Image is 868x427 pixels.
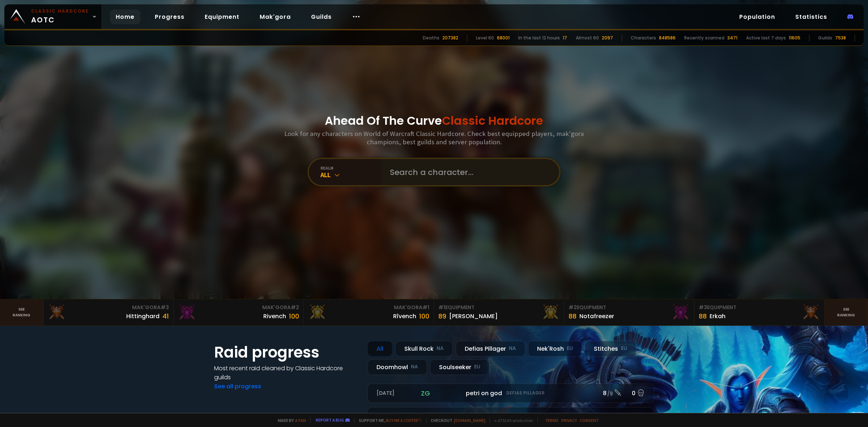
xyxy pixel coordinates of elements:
div: Rîvench [393,312,416,321]
div: Defias Pillager [456,341,525,356]
div: 848586 [659,35,676,41]
div: 17 [563,35,567,41]
a: See all progress [214,382,261,390]
span: Checkout [426,418,485,423]
span: # 3 [161,304,169,311]
a: Consent [580,418,599,423]
h4: Most recent raid cleaned by Classic Hardcore guilds [214,364,359,382]
span: # 1 [422,304,429,311]
a: Privacy [561,418,577,423]
a: Home [110,9,140,24]
div: Equipment [699,304,820,311]
a: Mak'Gora#3Hittinghard41 [43,299,174,325]
div: 89 [438,311,446,321]
div: 3471 [727,35,737,41]
span: v. d752d5 - production [490,418,533,423]
a: Guilds [305,9,337,24]
div: 88 [569,311,576,321]
a: #2Equipment88Notafreezer [564,299,694,325]
a: Mak'gora [254,9,297,24]
div: 88 [699,311,707,321]
a: [DATE]zgpetri on godDefias Pillager8 /90 [367,384,654,403]
input: Search a character... [386,159,550,185]
a: Statistics [790,9,833,24]
span: # 2 [569,304,577,311]
div: Equipment [569,304,690,311]
div: Active last 7 days [746,35,786,41]
div: 11605 [789,35,800,41]
div: Doomhowl [367,359,427,375]
span: # 3 [699,304,707,311]
a: Report a bug [316,417,344,423]
small: EU [621,345,627,352]
small: EU [567,345,573,352]
small: Classic Hardcore [31,8,89,14]
div: Erkah [710,312,726,321]
div: 2097 [602,35,613,41]
h1: Raid progress [214,341,359,364]
div: 68001 [497,35,510,41]
small: EU [474,363,480,371]
div: realm [320,165,381,171]
div: 207382 [442,35,458,41]
div: 100 [419,311,429,321]
div: Stitches [585,341,636,356]
a: Mak'Gora#2Rivench100 [174,299,304,325]
a: #1Equipment89[PERSON_NAME] [434,299,564,325]
div: Mak'Gora [178,304,299,311]
div: Rivench [263,312,286,321]
div: Notafreezer [579,312,614,321]
div: Characters [631,35,656,41]
div: [PERSON_NAME] [449,312,498,321]
div: Equipment [438,304,559,311]
a: a fan [295,418,306,423]
span: # 1 [438,304,445,311]
a: Classic HardcoreAOTC [4,4,101,29]
div: Guilds [818,35,832,41]
a: [DOMAIN_NAME] [454,418,485,423]
div: Recently scanned [684,35,724,41]
div: Soulseeker [430,359,489,375]
small: NA [509,345,516,352]
span: # 2 [291,304,299,311]
div: Deaths [423,35,439,41]
h1: Ahead Of The Curve [325,112,543,129]
div: Level 60 [476,35,494,41]
a: Seeranking [825,299,868,325]
div: All [320,171,381,179]
span: Support me, [354,418,422,423]
span: Made by [273,418,306,423]
div: Mak'Gora [48,304,169,311]
div: All [367,341,392,356]
h3: Look for any characters on World of Warcraft Classic Hardcore. Check best equipped players, mak'g... [281,129,587,146]
a: [DATE]roaqpetri on godDefias Pillager5 /60 [367,407,654,426]
div: Almost 60 [576,35,599,41]
a: #3Equipment88Erkah [694,299,825,325]
div: 41 [162,311,169,321]
a: Population [733,9,781,24]
span: Classic Hardcore [442,112,543,129]
span: AOTC [31,8,89,25]
small: NA [437,345,444,352]
div: Mak'Gora [308,304,429,311]
div: Hittinghard [126,312,159,321]
div: In the last 12 hours [518,35,560,41]
small: NA [411,363,418,371]
a: Buy me a coffee [386,418,422,423]
div: 100 [289,311,299,321]
a: Progress [149,9,190,24]
a: Equipment [199,9,245,24]
a: Mak'Gora#1Rîvench100 [304,299,434,325]
div: 7538 [835,35,846,41]
div: Nek'Rosh [528,341,582,356]
a: Terms [545,418,558,423]
div: Skull Rock [395,341,453,356]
